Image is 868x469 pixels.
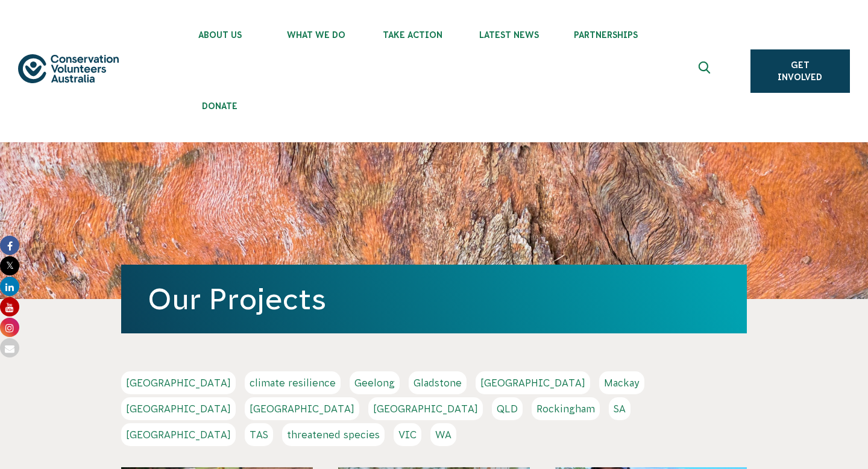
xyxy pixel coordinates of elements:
[245,423,273,446] a: TAS
[365,30,461,40] span: Take Action
[599,371,644,394] a: Mackay
[121,397,236,420] a: [GEOGRAPHIC_DATA]
[245,371,341,394] a: climate resilience
[430,423,456,446] a: WA
[461,30,558,40] span: Latest News
[532,397,600,420] a: Rockingham
[394,423,421,446] a: VIC
[172,30,268,40] span: About Us
[750,49,850,93] a: Get Involved
[492,397,523,420] a: QLD
[368,397,483,420] a: [GEOGRAPHIC_DATA]
[121,423,236,446] a: [GEOGRAPHIC_DATA]
[172,101,268,111] span: Donate
[698,61,713,81] span: Expand search box
[268,30,365,40] span: What We Do
[609,397,631,420] a: SA
[245,397,359,420] a: [GEOGRAPHIC_DATA]
[558,30,654,40] span: Partnerships
[691,57,720,86] button: Expand search box Close search box
[476,371,590,394] a: [GEOGRAPHIC_DATA]
[350,371,400,394] a: Geelong
[18,54,119,84] img: logo.svg
[121,371,236,394] a: [GEOGRAPHIC_DATA]
[148,283,326,315] a: Our Projects
[409,371,467,394] a: Gladstone
[282,423,385,446] a: threatened species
